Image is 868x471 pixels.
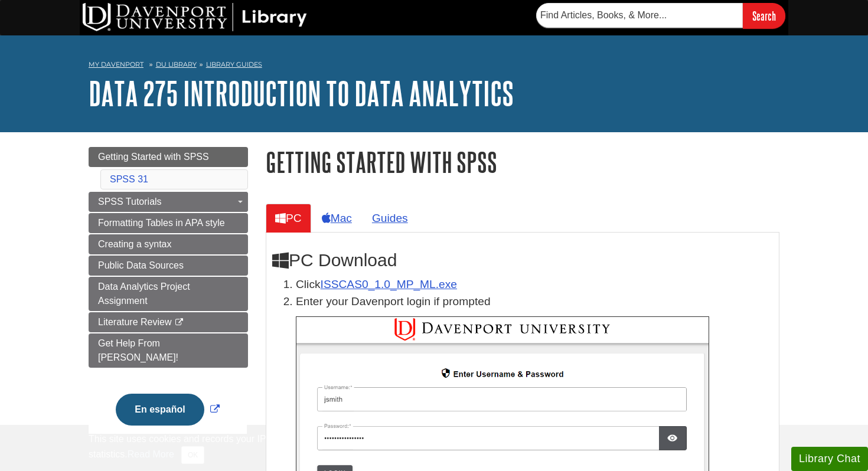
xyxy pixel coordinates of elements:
h1: Getting Started with SPSS [266,147,779,177]
a: Mac [312,204,361,233]
a: Guides [363,204,417,233]
p: Enter your Davenport login if prompted [296,293,773,310]
span: Formatting Tables in APA style [98,218,225,228]
nav: breadcrumb [89,57,779,76]
a: DATA 275 Introduction to Data Analytics [89,75,514,112]
a: Link opens in new window [113,404,222,414]
input: Find Articles, Books, & More... [536,3,743,28]
a: Creating a syntax [89,234,248,254]
a: Formatting Tables in APA style [89,213,248,233]
a: My Davenport [89,60,143,70]
span: Data Analytics Project Assignment [98,282,190,306]
a: Data Analytics Project Assignment [89,277,248,311]
span: Creating a syntax [98,239,172,249]
div: Guide Page Menu [89,147,248,446]
a: Download opens in new window [321,278,457,290]
span: Getting Started with SPSS [98,152,209,162]
a: PC [266,204,311,233]
span: Literature Review [98,317,172,327]
img: DU Library [83,3,307,31]
span: SPSS Tutorials [98,197,162,207]
a: Public Data Sources [89,256,248,276]
a: Get Help From [PERSON_NAME]! [89,333,248,368]
a: SPSS Tutorials [89,192,248,212]
button: En español [116,394,204,426]
h2: PC Download [272,250,773,270]
form: Searches DU Library's articles, books, and more [536,3,785,28]
i: This link opens in a new window [174,319,184,326]
a: Getting Started with SPSS [89,147,248,167]
a: Literature Review [89,312,248,332]
a: SPSS 31 [110,174,148,184]
input: Search [743,3,785,28]
a: DU Library [156,60,197,68]
a: Library Guides [206,60,262,68]
span: Get Help From [PERSON_NAME]! [98,338,178,362]
li: Click [296,276,773,293]
button: Library Chat [791,447,868,471]
span: Public Data Sources [98,260,184,270]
